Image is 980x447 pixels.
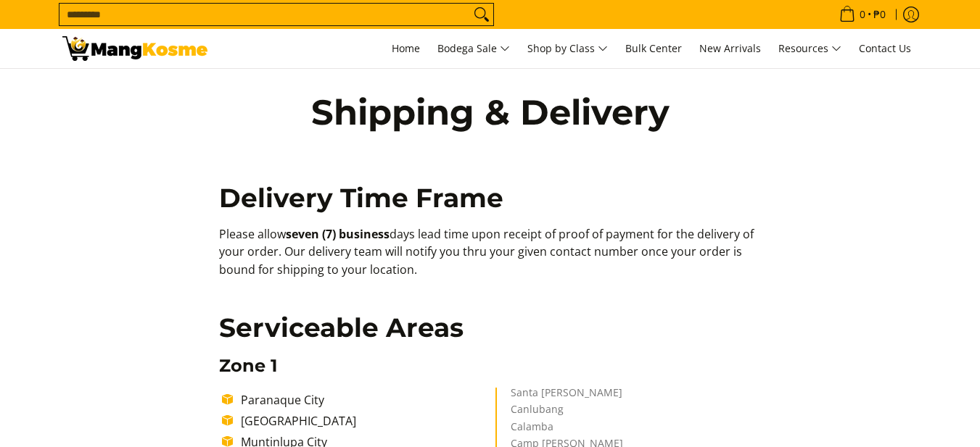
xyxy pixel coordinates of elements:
span: ₱0 [871,9,888,20]
span: 0 [857,9,868,20]
p: Please allow days lead time upon receipt of proof of payment for the delivery of your order. Our ... [219,225,761,293]
a: Resources [771,29,849,68]
li: Calamba [511,422,746,439]
li: Santa [PERSON_NAME] [511,388,746,405]
a: Contact Us [852,29,918,68]
button: Search [470,4,493,25]
span: Contact Us [859,41,911,55]
h2: Serviceable Areas [219,312,761,344]
span: Paranaque City [241,392,324,408]
a: Bulk Center [618,29,689,68]
li: Canlubang [511,404,746,422]
li: [GEOGRAPHIC_DATA] [234,412,491,430]
h1: Shipping & Delivery [280,91,701,134]
span: Bodega Sale [437,40,510,58]
span: Shop by Class [527,40,608,58]
h2: Delivery Time Frame [219,182,761,214]
a: Home [384,29,427,68]
img: Shipping &amp; Delivery Page l Mang Kosme: Home Appliances Warehouse Sale! [62,36,207,61]
h3: Zone 1 [219,355,761,377]
span: • [835,7,890,22]
span: Home [392,41,420,55]
a: Bodega Sale [430,29,517,68]
span: Bulk Center [625,41,682,55]
a: New Arrivals [692,29,768,68]
b: seven (7) business [286,226,390,242]
a: Shop by Class [520,29,615,68]
span: Resources [778,40,841,58]
span: New Arrivals [699,41,761,55]
nav: Main Menu [222,29,918,68]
